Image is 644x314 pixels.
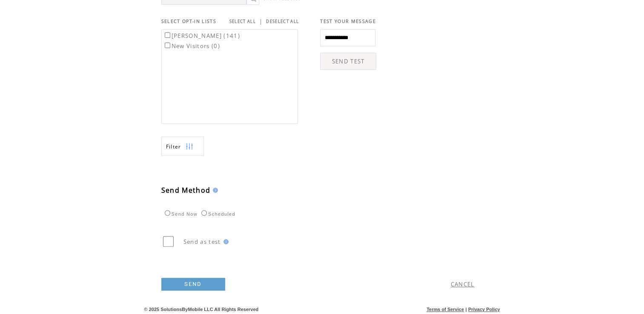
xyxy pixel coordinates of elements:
span: | [465,307,467,312]
span: Send Method [161,186,211,195]
label: Send Now [163,211,197,217]
span: SELECT OPT-IN LISTS [161,18,216,24]
a: Filter [161,137,204,156]
span: TEST YOUR MESSAGE [320,18,376,24]
input: [PERSON_NAME] (141) [165,32,170,38]
label: [PERSON_NAME] (141) [163,32,240,40]
span: | [259,17,263,25]
a: Privacy Policy [468,307,500,312]
label: Scheduled [199,211,235,217]
a: SEND TEST [320,53,376,70]
img: help.gif [221,239,229,244]
img: filters.png [186,137,193,156]
a: SELECT ALL [229,19,256,24]
input: New Visitors (0) [165,43,170,48]
input: Send Now [165,210,170,216]
a: CANCEL [451,280,475,288]
span: Send as test [183,238,221,245]
span: Show filters [166,143,181,150]
span: © 2025 SolutionsByMobile LLC All Rights Reserved [144,307,259,312]
a: Terms of Service [426,307,464,312]
a: SEND [161,278,225,291]
input: Scheduled [201,210,207,216]
a: DESELECT ALL [266,19,299,24]
label: New Visitors (0) [163,42,220,50]
img: help.gif [210,188,218,193]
